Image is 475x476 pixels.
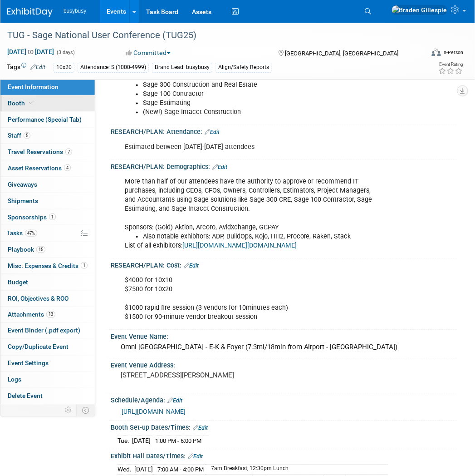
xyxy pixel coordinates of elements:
[393,47,464,61] div: Event Format
[8,262,88,269] span: Misc. Expenses & Credits
[0,177,95,193] a: Giveaways
[118,436,132,446] td: Tue.
[167,398,182,404] a: Edit
[111,394,457,406] div: Schedule/Agenda:
[8,116,82,123] span: Performance (Special Tab)
[36,246,45,253] span: 15
[215,63,272,72] div: Align/Safety Reports
[118,465,134,475] td: Wed.
[8,99,35,107] span: Booth
[123,48,174,57] button: Committed
[152,63,212,72] div: Brand Lead: busybusy
[8,213,56,221] span: Sponsorships
[0,79,95,95] a: Event Information
[8,327,80,334] span: Event Binder (.pdf export)
[206,465,388,475] td: 7am Breakfast, 12:30pm Lunch
[0,323,95,339] a: Event Binder (.pdf export)
[193,425,208,431] a: Edit
[111,160,457,172] div: RESEARCH/PLAN: Demographics:
[7,229,37,237] span: Tasks
[8,197,38,204] span: Shipments
[184,263,199,269] a: Edit
[0,209,95,225] a: Sponsorships1
[0,258,95,274] a: Misc. Expenses & Credits1
[143,90,380,99] li: Sage 100 Contractor
[78,63,149,72] div: Attendance: S (1000-4999)
[0,356,95,372] a: Event Settings
[8,392,43,400] span: Delete Event
[132,436,151,446] td: [DATE]
[8,132,30,139] span: Staff
[8,343,69,351] span: Copy/Duplicate Event
[182,242,297,250] a: [URL][DOMAIN_NAME][DOMAIN_NAME]
[8,246,45,253] span: Playbook
[143,81,380,90] li: Sage 300 Construction and Real Estate
[8,295,69,302] span: ROI, Objectives & ROO
[111,450,457,461] div: Exhibit Hall Dates/Times:
[81,262,88,269] span: 1
[121,372,245,380] pre: [STREET_ADDRESS][PERSON_NAME]
[8,376,21,383] span: Logs
[7,48,54,56] span: [DATE] [DATE]
[143,233,380,242] li: Also notable exhibitors: ADP, BuildOps, Kojo, HH2, Procore, Raken, Stack
[30,64,45,70] a: Edit
[77,405,95,416] td: Toggle Event Tabs
[0,225,95,241] a: Tasks47%
[64,164,71,171] span: 4
[118,341,450,355] div: Omni [GEOGRAPHIC_DATA] - E-K & Foyer (7.3mi/18min from Airport - [GEOGRAPHIC_DATA])
[24,132,30,139] span: 5
[7,8,53,17] img: ExhibitDay
[0,339,95,355] a: Copy/Duplicate Event
[432,49,441,56] img: Format-Inperson.png
[54,63,74,72] div: 10x20
[49,213,56,220] span: 1
[0,112,95,128] a: Performance (Special Tab)
[61,405,77,416] td: Personalize Event Tab Strip
[65,149,72,155] span: 7
[0,193,95,209] a: Shipments
[439,62,463,67] div: Event Rating
[111,359,457,370] div: Event Venue Address:
[4,27,418,44] div: TUG - Sage National User Conference (TUG25)
[8,83,59,90] span: Event Information
[7,62,45,73] td: Tags
[8,164,71,172] span: Asset Reservations
[0,144,95,160] a: Travel Reservations7
[143,99,380,108] li: Sage Estimating
[155,438,201,445] span: 1:00 PM - 6:00 PM
[64,8,86,14] span: busybusy
[111,125,457,137] div: RESEARCH/PLAN: Attendance:
[188,454,203,460] a: Edit
[157,466,204,473] span: 7:00 AM - 4:00 PM
[0,372,95,388] a: Logs
[0,307,95,323] a: Attachments13
[26,48,35,55] span: to
[285,50,398,57] span: [GEOGRAPHIC_DATA], [GEOGRAPHIC_DATA]
[0,242,95,258] a: Playbook15
[29,100,34,105] i: Booth reservation complete
[111,259,457,271] div: RESEARCH/PLAN: Cost:
[118,173,385,255] div: More than half of our attendees have the authority to approve or recommend IT purchases, includin...
[0,274,95,290] a: Budget
[8,311,55,318] span: Attachments
[442,49,464,56] div: In-Person
[0,128,95,144] a: Staff5
[134,465,153,475] td: [DATE]
[0,160,95,176] a: Asset Reservations4
[8,278,28,286] span: Budget
[111,330,457,342] div: Event Venue Name:
[8,360,49,367] span: Event Settings
[118,139,385,157] div: Estimated between [DATE]-[DATE] attendees
[392,5,448,15] img: Braden Gillespie
[25,230,37,237] span: 47%
[0,291,95,307] a: ROI, Objectives & ROO
[205,129,220,136] a: Edit
[143,108,380,117] li: (New!) Sage Intacct Construction
[8,148,72,155] span: Travel Reservations
[8,181,37,188] span: Giveaways
[0,95,95,111] a: Booth
[46,311,55,318] span: 13
[111,421,457,433] div: Booth Set-up Dates/Times:
[118,272,385,326] div: $4000 for 10x10 $7500 for 10x20 $1000 rapid fire session (3 vendors for 10minutes each) $1500 for...
[0,388,95,404] a: Delete Event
